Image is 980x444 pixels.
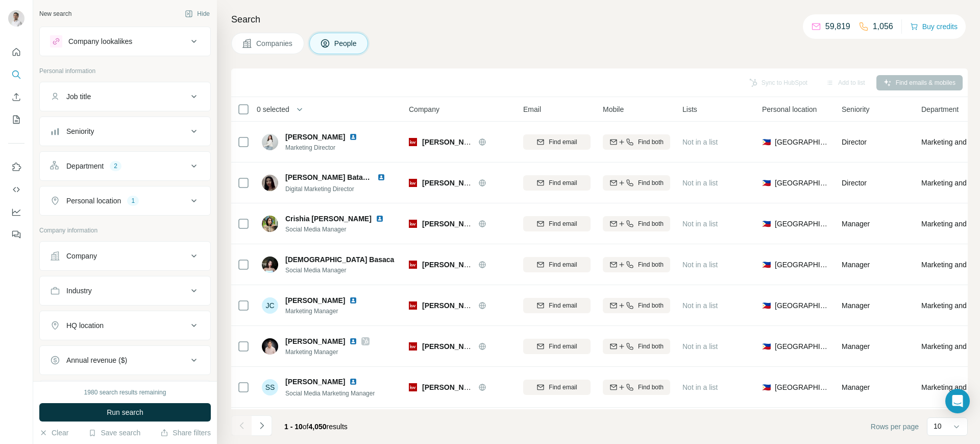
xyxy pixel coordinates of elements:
[66,91,91,102] div: Job title
[40,154,210,178] button: Department2
[842,138,867,146] span: Director
[409,138,417,146] img: Logo of Keller Williams Realty
[523,339,591,354] button: Find email
[603,380,670,395] button: Find both
[422,261,505,269] span: [PERSON_NAME] Realty
[934,421,942,431] p: 10
[377,173,385,181] img: LinkedIn logo
[603,104,624,114] span: Mobile
[910,19,958,34] button: Buy credits
[409,104,439,114] span: Company
[262,216,278,232] img: Avatar
[409,261,417,269] img: Logo of Keller Williams Realty
[842,179,867,187] span: Director
[376,215,384,223] img: LinkedIn logo
[638,219,664,228] span: Find both
[8,225,24,244] button: Feedback
[285,390,375,397] span: Social Media Marketing Manager
[638,342,664,351] span: Find both
[523,380,591,395] button: Find email
[603,339,670,354] button: Find both
[231,12,968,27] h4: Search
[682,138,718,146] span: Not in a list
[603,257,670,272] button: Find both
[549,137,577,147] span: Find email
[285,225,396,234] span: Social Media Manager
[422,383,505,391] span: [PERSON_NAME] Realty
[549,178,577,188] span: Find email
[873,20,893,33] p: 1,056
[762,219,771,229] span: 🇵🇭
[39,9,71,18] div: New search
[66,251,97,261] div: Company
[8,65,24,84] button: Search
[8,158,24,176] button: Use Surfe on LinkedIn
[285,377,345,387] span: [PERSON_NAME]
[66,196,121,206] div: Personal location
[422,179,505,187] span: [PERSON_NAME] Realty
[775,178,829,188] span: [GEOGRAPHIC_DATA]
[284,423,348,431] span: results
[682,220,718,228] span: Not in a list
[40,29,210,54] button: Company lookalikes
[603,134,670,150] button: Find both
[285,173,379,181] span: [PERSON_NAME] Bataycan
[285,347,370,357] span: Marketing Manager
[262,338,278,355] img: Avatar
[8,110,24,129] button: My lists
[775,137,829,147] span: [GEOGRAPHIC_DATA]
[762,260,771,270] span: 🇵🇭
[8,43,24,61] button: Quick start
[762,382,771,392] span: 🇵🇭
[252,415,272,436] button: Navigate to next page
[39,66,211,76] p: Personal information
[825,20,850,33] p: 59,819
[40,189,210,213] button: Personal location1
[638,383,664,392] span: Find both
[285,336,345,346] span: [PERSON_NAME]
[762,137,771,147] span: 🇵🇭
[178,6,217,21] button: Hide
[409,179,417,187] img: Logo of Keller Williams Realty
[422,301,505,310] span: [PERSON_NAME] Realty
[842,261,870,269] span: Manager
[262,175,278,191] img: Avatar
[66,126,94,136] div: Seniority
[921,104,959,114] span: Department
[549,342,577,351] span: Find email
[422,138,505,146] span: [PERSON_NAME] Realty
[40,119,210,144] button: Seniority
[349,378,357,386] img: LinkedIn logo
[107,407,143,417] span: Run search
[68,36,132,46] div: Company lookalikes
[39,226,211,235] p: Company information
[285,143,370,152] span: Marketing Director
[549,301,577,310] span: Find email
[303,423,309,431] span: of
[638,137,664,147] span: Find both
[40,84,210,109] button: Job title
[682,301,718,310] span: Not in a list
[549,383,577,392] span: Find email
[523,257,591,272] button: Find email
[285,254,394,265] span: [DEMOGRAPHIC_DATA] Basaca
[285,307,370,316] span: Marketing Manager
[842,383,870,391] span: Manager
[775,300,829,311] span: [GEOGRAPHIC_DATA]
[549,219,577,228] span: Find email
[603,175,670,191] button: Find both
[127,196,139,205] div: 1
[638,260,664,269] span: Find both
[871,422,919,432] span: Rows per page
[409,220,417,228] img: Logo of Keller Williams Realty
[775,219,829,229] span: [GEOGRAPHIC_DATA]
[257,104,289,114] span: 0 selected
[39,428,68,438] button: Clear
[762,341,771,352] span: 🇵🇭
[842,342,870,350] span: Manager
[262,379,278,395] div: SS
[285,266,398,275] span: Social Media Manager
[775,260,829,270] span: [GEOGRAPHIC_DATA]
[409,383,417,391] img: Logo of Keller Williams Realty
[945,389,970,413] div: Open Intercom Messenger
